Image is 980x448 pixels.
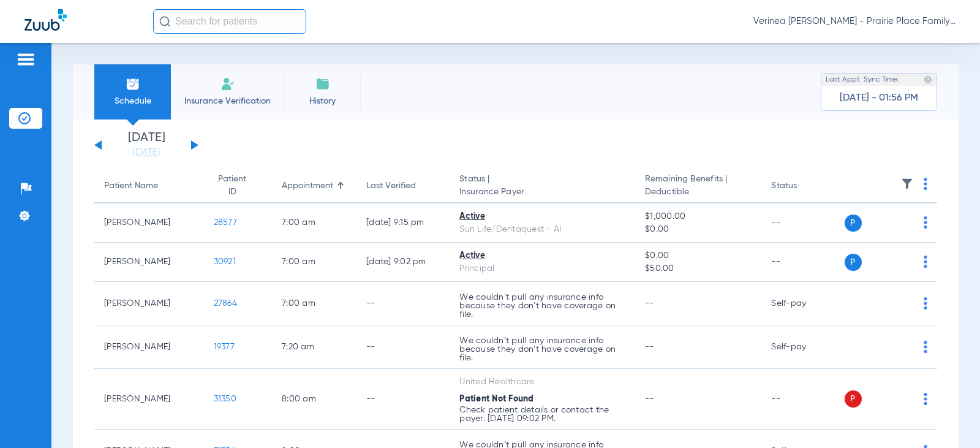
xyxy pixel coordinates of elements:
th: Status [761,169,844,203]
td: -- [761,369,844,430]
span: Deductible [645,186,752,199]
img: filter.svg [901,178,913,190]
div: Patient ID [214,173,251,199]
span: $0.00 [645,223,752,236]
div: Patient Name [104,180,194,192]
td: [DATE] 9:02 PM [356,243,450,282]
td: 7:00 AM [272,282,356,325]
div: Appointment [282,180,333,192]
td: 7:00 AM [272,243,356,282]
span: $0.00 [645,249,752,262]
span: Last Appt. Sync Time: [826,74,899,86]
td: 7:20 AM [272,325,356,369]
img: Manual Insurance Verification [221,77,235,91]
span: P [845,254,862,271]
span: $50.00 [645,262,752,275]
td: -- [356,325,450,369]
td: [PERSON_NAME] [94,203,204,243]
p: We couldn’t pull any insurance info because they don’t have coverage on file. [459,336,625,362]
div: United Healthcare [459,376,625,389]
img: group-dot-blue.svg [924,216,927,229]
span: Patient Not Found [459,395,533,403]
td: 7:00 AM [272,203,356,243]
td: -- [356,369,450,430]
td: -- [356,282,450,325]
td: [DATE] 9:15 PM [356,203,450,243]
span: 19377 [214,343,235,351]
th: Status | [450,169,635,203]
img: group-dot-blue.svg [924,256,927,268]
span: 28577 [214,218,237,227]
td: [PERSON_NAME] [94,369,204,430]
p: We couldn’t pull any insurance info because they don’t have coverage on file. [459,293,625,319]
span: Verinea [PERSON_NAME] - Prairie Place Family Dental [753,15,956,28]
span: Insurance Payer [459,186,625,199]
div: Patient Name [104,180,158,192]
span: -- [645,299,654,308]
span: [DATE] - 01:56 PM [840,92,918,104]
img: group-dot-blue.svg [924,178,927,190]
img: last sync help info [924,75,932,84]
td: 8:00 AM [272,369,356,430]
th: Remaining Benefits | [635,169,761,203]
span: -- [645,343,654,351]
img: group-dot-blue.svg [924,393,927,405]
img: Search Icon [159,16,170,27]
td: [PERSON_NAME] [94,282,204,325]
img: hamburger-icon [16,52,36,67]
p: Check patient details or contact the payer. [DATE] 09:02 PM. [459,406,625,423]
div: Active [459,249,625,262]
img: Zuub Logo [24,9,67,31]
a: [DATE] [110,146,183,159]
td: [PERSON_NAME] [94,243,204,282]
img: group-dot-blue.svg [924,341,927,353]
span: $1,000.00 [645,210,752,223]
span: -- [645,395,654,403]
div: Last Verified [366,180,416,192]
input: Search for patients [153,9,306,34]
span: History [293,95,352,107]
span: 27864 [214,299,237,308]
div: Patient ID [214,173,262,199]
td: -- [761,243,844,282]
span: P [845,215,862,232]
span: P [845,390,862,408]
td: Self-pay [761,325,844,369]
span: Schedule [104,95,162,107]
td: -- [761,203,844,243]
div: Active [459,210,625,223]
div: Sun Life/Dentaquest - AI [459,223,625,236]
span: 30921 [214,257,236,266]
li: [DATE] [110,132,183,159]
td: [PERSON_NAME] [94,325,204,369]
img: History [315,77,330,91]
div: Appointment [282,180,347,192]
span: Insurance Verification [180,95,275,107]
div: Last Verified [366,180,440,192]
img: Schedule [126,77,140,91]
div: Principal [459,262,625,275]
img: group-dot-blue.svg [924,297,927,309]
td: Self-pay [761,282,844,325]
span: 31350 [214,395,236,403]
